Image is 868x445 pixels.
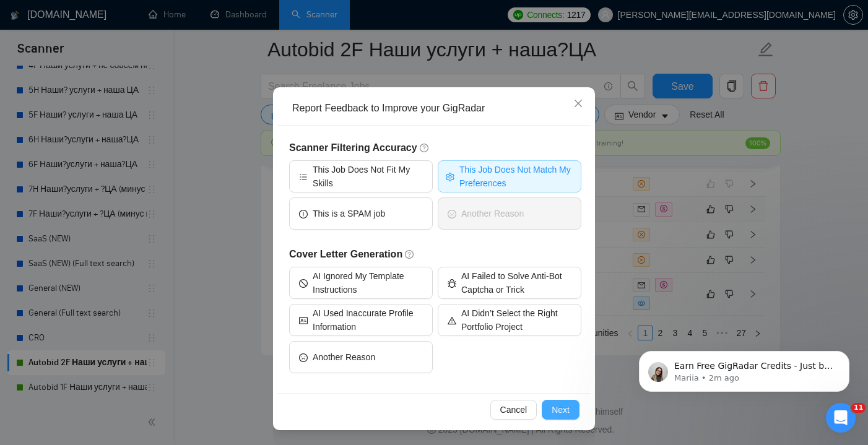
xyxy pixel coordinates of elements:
span: close [573,98,583,108]
span: question-circle [420,143,430,153]
span: warning [448,315,456,324]
span: bars [299,171,308,181]
button: bugAI Failed to Solve Anti-Bot Captcha or Trick [438,267,581,299]
button: warningAI Didn’t Select the Right Portfolio Project [438,304,581,336]
button: Cancel [490,400,537,420]
span: 11 [851,403,866,413]
button: Close [562,87,595,121]
span: This Job Does Not Fit My Skills [313,163,423,190]
span: exclamation-circle [299,209,308,218]
span: frown [299,352,308,361]
iframe: Intercom notifications message [620,325,868,412]
button: frownAnother Reason [438,197,581,230]
div: Report Feedback to Improve your GigRadar [292,102,584,115]
span: idcard [299,315,308,324]
span: Next [552,403,570,417]
button: settingThis Job Does Not Match My Preferences [438,160,581,192]
span: Another Reason [313,350,375,364]
iframe: Intercom live chat [826,403,856,433]
h5: Cover Letter Generation [289,247,581,262]
button: barsThis Job Does Not Fit My Skills [289,160,433,192]
span: bug [448,278,456,287]
span: stop [299,278,308,287]
span: This is a SPAM job [313,207,385,220]
h5: Scanner Filtering Accuracy [289,140,581,155]
span: setting [446,171,454,181]
span: AI Ignored My Template Instructions [313,269,423,296]
span: question-circle [405,249,415,259]
button: stopAI Ignored My Template Instructions [289,267,433,299]
button: exclamation-circleThis is a SPAM job [289,197,433,230]
button: frownAnother Reason [289,341,433,373]
span: AI Failed to Solve Anti-Bot Captcha or Trick [461,269,571,296]
span: Cancel [500,403,527,417]
span: This Job Does Not Match My Preferences [459,163,573,190]
span: AI Didn’t Select the Right Portfolio Project [461,306,571,334]
button: Next [542,400,579,420]
button: idcardAI Used Inaccurate Profile Information [289,304,433,336]
span: AI Used Inaccurate Profile Information [313,306,423,334]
